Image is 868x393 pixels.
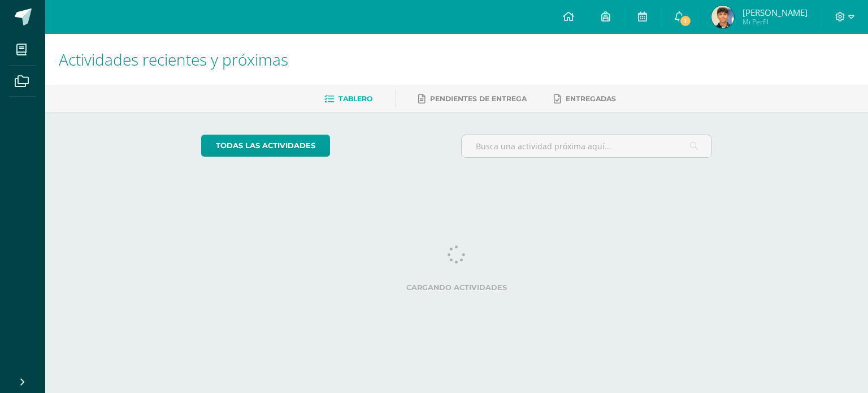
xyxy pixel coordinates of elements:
[430,94,527,103] span: Pendientes de entrega
[418,90,527,108] a: Pendientes de entrega
[743,7,808,18] span: [PERSON_NAME]
[566,94,616,103] span: Entregadas
[201,283,713,292] label: Cargando actividades
[743,17,808,27] span: Mi Perfil
[462,135,712,157] input: Busca una actividad próxima aquí...
[324,90,372,108] a: Tablero
[679,15,692,27] span: 1
[201,135,330,157] a: todas las Actividades
[554,90,616,108] a: Entregadas
[711,6,734,28] img: 0e6c51aebb6d4d2a5558b620d4561360.png
[59,49,288,70] span: Actividades recientes y próximas
[338,94,372,103] span: Tablero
